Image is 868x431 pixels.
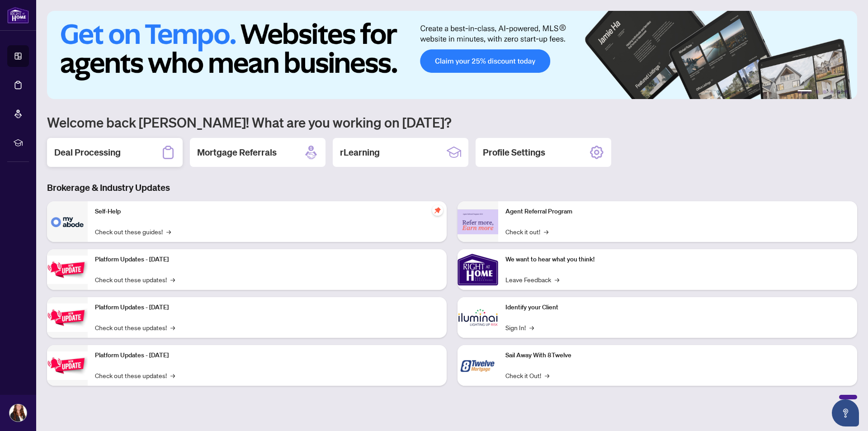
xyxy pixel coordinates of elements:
[9,404,27,422] img: Profile Icon
[797,90,812,94] button: 1
[505,370,549,380] a: Check it Out!→
[54,146,121,159] h2: Deal Processing
[197,146,277,159] h2: Mortgage Referrals
[340,146,380,159] h2: rLearning
[95,322,175,332] a: Check out these updates!→
[544,227,548,237] span: →
[844,90,848,94] button: 6
[7,7,29,24] img: logo
[47,351,88,380] img: Platform Updates - June 23, 2025
[47,303,88,332] img: Platform Updates - July 8, 2025
[816,90,819,94] button: 2
[458,345,498,386] img: Sail Away With 8Twelve
[47,256,88,284] img: Platform Updates - July 21, 2025
[95,275,175,284] a: Check out these updates!→
[47,114,857,131] h1: Welcome back [PERSON_NAME]! What are you working on [DATE]?
[555,275,559,284] span: →
[47,11,857,99] img: Slide 0
[545,370,549,380] span: →
[432,205,443,216] span: pushpin
[47,181,857,194] h3: Brokerage & Industry Updates
[483,146,545,159] h2: Profile Settings
[170,322,175,332] span: →
[505,227,548,237] a: Check it out!→
[505,322,534,332] a: Sign In!→
[505,207,850,217] p: Agent Referral Program
[823,90,826,94] button: 3
[837,90,841,94] button: 5
[830,90,834,94] button: 4
[505,303,850,313] p: Identify your Client
[95,255,439,265] p: Platform Updates - [DATE]
[95,350,439,360] p: Platform Updates - [DATE]
[505,275,559,284] a: Leave Feedback→
[95,370,175,380] a: Check out these updates!→
[166,227,171,237] span: →
[458,297,498,338] img: Identify your Client
[47,201,88,242] img: Self-Help
[170,275,175,284] span: →
[505,255,850,265] p: We want to hear what you think!
[95,227,171,237] a: Check out these guides!→
[458,249,498,290] img: We want to hear what you think!
[832,399,859,426] button: Open asap
[95,303,439,313] p: Platform Updates - [DATE]
[95,207,439,217] p: Self-Help
[458,209,498,234] img: Agent Referral Program
[170,370,175,380] span: →
[505,350,850,360] p: Sail Away With 8Twelve
[529,322,534,332] span: →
